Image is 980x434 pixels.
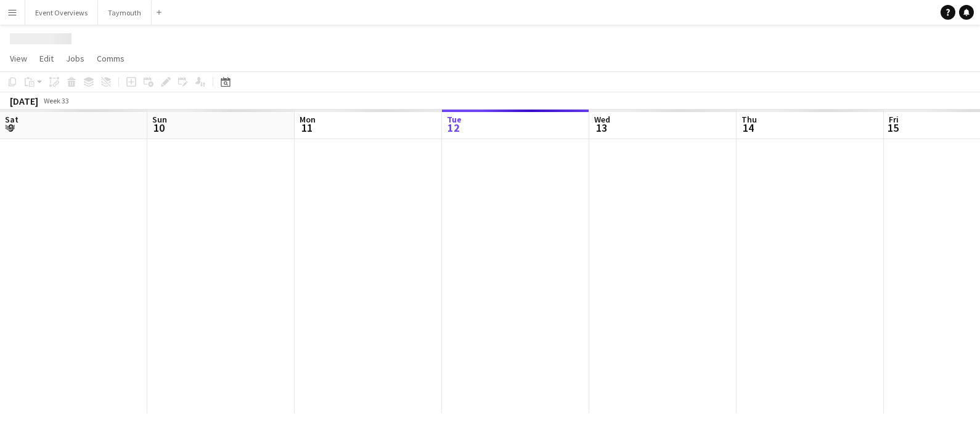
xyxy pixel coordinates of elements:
span: 11 [298,121,316,135]
button: Event Overviews [25,1,98,25]
span: Jobs [66,53,84,64]
span: Thu [741,114,757,125]
a: Edit [35,50,59,66]
button: Taymouth [98,1,152,25]
span: Comms [97,53,125,64]
span: 13 [592,121,610,135]
span: Sun [152,114,167,125]
a: View [5,50,32,66]
a: Comms [92,50,129,66]
span: 9 [3,121,18,135]
a: Jobs [61,50,89,66]
span: Tue [447,114,462,125]
span: 14 [740,121,757,135]
span: Wed [594,114,610,125]
span: Sat [5,114,18,125]
span: 15 [887,121,899,135]
span: Mon [300,114,316,125]
span: View [10,53,27,64]
span: Week 33 [41,96,71,105]
span: 12 [445,121,462,135]
span: Fri [889,114,899,125]
div: [DATE] [10,95,38,107]
span: Edit [39,53,54,64]
span: 10 [150,121,167,135]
